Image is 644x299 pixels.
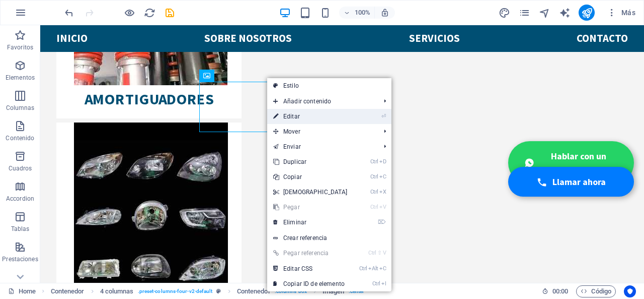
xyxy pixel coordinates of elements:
[379,158,386,165] i: D
[519,7,530,19] i: Páginas (Ctrl+Alt+S)
[6,104,35,112] p: Columnas
[267,246,354,261] a: Ctrl⇧VPegar referencia
[237,285,271,297] span: Haz clic para seleccionar y doble clic para editar
[339,7,375,19] button: 100%
[6,134,34,142] p: Contenido
[539,7,550,19] i: Navegador
[370,173,378,180] i: Ctrl
[267,78,391,93] a: Estilo
[379,173,386,180] i: C
[368,250,376,256] i: Ctrl
[383,250,386,256] i: V
[378,219,386,225] i: ⌦
[143,7,155,19] button: reload
[8,285,36,297] a: Haz clic para cancelar la selección y doble clic para abrir páginas
[6,74,35,82] p: Elementos
[267,230,391,246] a: Crear referencia
[607,8,635,18] span: Más
[581,285,611,297] span: Código
[370,158,378,165] i: Ctrl
[538,7,550,19] button: navigator
[381,280,386,287] i: I
[138,285,213,297] span: . preset-columns-four-v2-default
[542,285,569,297] h6: Tiempo de la sesión
[63,7,75,19] button: undo
[267,169,354,185] a: CtrlCCopiar
[9,164,32,172] p: Cuadros
[624,285,636,297] button: Usercentrics
[6,195,34,203] p: Accordion
[368,265,378,272] i: Alt
[267,215,354,230] a: ⌦Eliminar
[267,200,354,215] a: CtrlVPegar
[267,185,354,200] a: CtrlX[DEMOGRAPHIC_DATA]
[576,285,616,297] button: Código
[559,7,571,19] i: AI Writer
[379,265,386,272] i: C
[267,124,376,139] span: Mover
[123,7,135,19] button: Haz clic para salir del modo de previsualización y seguir editando
[372,280,380,287] i: Ctrl
[579,5,595,21] button: publish
[359,265,367,272] i: Ctrl
[11,225,30,233] p: Tablas
[559,287,561,295] span: :
[379,204,386,210] i: V
[267,261,354,276] a: CtrlAltCEditar CSS
[498,7,510,19] button: design
[354,7,370,19] h6: 100%
[552,285,568,297] span: 00 00
[581,7,593,19] i: Publicar
[100,285,134,297] span: Haz clic para seleccionar y doble clic para editar
[499,7,510,19] i: Diseño (Ctrl+Alt+Y)
[7,43,33,51] p: Favoritos
[63,7,75,19] i: Deshacer: Cambiar texto (Ctrl+Z)
[2,255,38,263] p: Prestaciones
[267,276,354,291] a: CtrlICopiar ID de elemento
[377,250,382,256] i: ⇧
[51,285,365,297] nav: breadcrumb
[603,5,639,21] button: Más
[164,7,176,19] i: Guardar (Ctrl+S)
[518,7,530,19] button: pages
[380,8,389,17] i: Al redimensionar, ajustar el nivel de zoom automáticamente para ajustarse al dispositivo elegido.
[379,189,386,195] i: X
[381,113,386,119] i: ⏎
[267,139,376,154] a: Enviar
[51,285,85,297] span: Haz clic para seleccionar y doble clic para editar
[267,154,354,169] a: CtrlDDuplicar
[144,7,155,19] i: Volver a cargar página
[558,7,571,19] button: text_generator
[216,288,221,294] i: Este elemento es un preajuste personalizable
[370,204,378,210] i: Ctrl
[370,189,378,195] i: Ctrl
[267,94,376,109] span: Añadir contenido
[164,7,176,19] button: save
[267,109,354,124] a: ⏎Editar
